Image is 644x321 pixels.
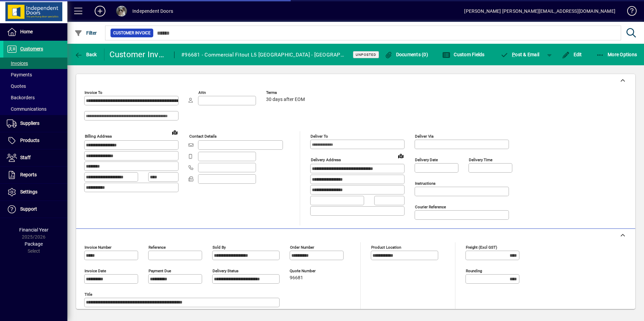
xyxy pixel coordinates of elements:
[20,120,39,126] span: Suppliers
[395,150,406,161] a: View on map
[109,49,168,60] div: Customer Invoice
[20,29,33,34] span: Home
[7,61,28,66] span: Invoices
[89,5,111,17] button: Add
[7,83,26,89] span: Quotes
[3,80,67,92] a: Quotes
[20,189,37,194] span: Settings
[266,97,305,102] span: 30 days after EOM
[383,48,430,61] button: Documents (0)
[290,275,303,281] span: 96681
[113,30,151,36] span: Customer Invoice
[3,103,67,115] a: Communications
[466,269,482,273] mat-label: Rounding
[466,245,497,250] mat-label: Freight (excl GST)
[25,241,43,247] span: Package
[213,269,238,273] mat-label: Delivery status
[441,48,486,61] button: Custom Fields
[20,172,37,177] span: Reports
[181,49,345,60] div: #96681 - Commercial Fitout L5 [GEOGRAPHIC_DATA] - [GEOGRAPHIC_DATA]
[20,206,37,212] span: Support
[384,52,428,57] span: Documents (0)
[266,91,307,95] span: Terms
[464,6,615,16] div: [PERSON_NAME] [PERSON_NAME][EMAIL_ADDRESS][DOMAIN_NAME]
[20,46,43,51] span: Customers
[111,5,132,17] button: Profile
[85,90,102,95] mat-label: Invoice To
[311,134,328,139] mat-label: Deliver To
[290,269,330,273] span: Quote number
[442,52,485,57] span: Custom Fields
[371,245,401,250] mat-label: Product location
[562,52,582,57] span: Edit
[169,127,180,138] a: View on map
[3,201,67,218] a: Support
[67,48,104,61] app-page-header-button: Back
[596,52,637,57] span: More Options
[3,167,67,183] a: Reports
[3,149,67,166] a: Staff
[73,48,99,61] button: Back
[415,205,446,209] mat-label: Courier Reference
[501,52,540,57] span: ost & Email
[497,48,543,61] button: Post & Email
[3,184,67,201] a: Settings
[415,134,433,139] mat-label: Deliver via
[213,245,226,250] mat-label: Sold by
[85,269,106,273] mat-label: Invoice date
[198,90,206,95] mat-label: Attn
[415,157,438,162] mat-label: Delivery date
[3,132,67,149] a: Products
[469,157,492,162] mat-label: Delivery time
[3,115,67,132] a: Suppliers
[20,138,39,143] span: Products
[85,245,111,250] mat-label: Invoice number
[622,1,636,23] a: Knowledge Base
[149,269,171,273] mat-label: Payment due
[594,48,639,61] button: More Options
[7,106,46,112] span: Communications
[512,52,515,57] span: P
[560,48,584,61] button: Edit
[3,69,67,80] a: Payments
[3,24,67,40] a: Home
[7,72,32,77] span: Payments
[74,52,97,57] span: Back
[290,245,314,250] mat-label: Order number
[132,6,173,16] div: Independent Doors
[20,155,31,160] span: Staff
[415,181,436,186] mat-label: Instructions
[73,27,99,39] button: Filter
[3,92,67,103] a: Backorders
[149,245,166,250] mat-label: Reference
[3,58,67,69] a: Invoices
[356,52,376,57] span: Unposted
[85,292,92,297] mat-label: Title
[7,95,35,100] span: Backorders
[19,227,49,233] span: Financial Year
[74,30,97,36] span: Filter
